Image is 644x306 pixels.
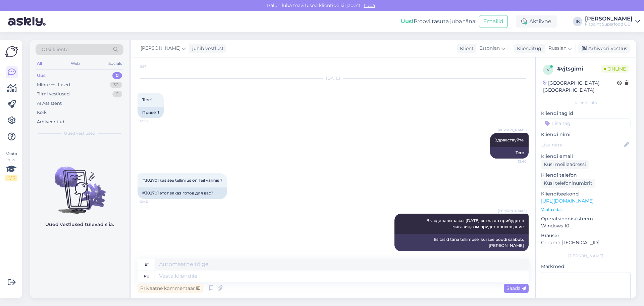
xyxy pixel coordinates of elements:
[138,75,529,81] div: [DATE]
[37,109,47,116] div: Kõik
[138,187,227,199] div: #302701 этот заказ готов для вас?
[541,100,631,106] div: Kliendi info
[541,172,631,179] p: Kliendi telefon
[142,178,222,183] span: #302701 kas see tellimus on Teil valmis ?
[578,44,630,53] div: Arhiveeri vestlus
[479,45,500,52] span: Estonian
[495,137,524,142] span: Здравствуйте
[69,59,81,68] div: Web
[5,151,17,181] div: Vaata siia
[541,118,631,128] input: Lisa tag
[541,153,631,160] p: Kliendi email
[401,17,476,26] div: Proovi tasuta juba täna:
[140,64,165,69] span: 11:17
[37,119,64,125] div: Arhiveeritud
[501,159,527,164] span: 12:40
[541,222,631,229] p: Windows 10
[557,65,601,73] div: # vjtsgimi
[5,175,17,181] div: 2 / 3
[506,285,526,291] span: Saada
[541,232,631,239] p: Brauser
[141,45,180,52] span: [PERSON_NAME]
[394,234,529,251] div: Esitasid täna tellimuse, kui see poodi saabub, [PERSON_NAME]
[140,199,165,204] span: 12:40
[541,263,631,270] p: Märkmed
[601,65,629,73] span: Online
[543,80,617,94] div: [GEOGRAPHIC_DATA], [GEOGRAPHIC_DATA]
[190,45,224,52] div: juhib vestlust
[541,215,631,222] p: Operatsioonisüsteem
[514,45,543,52] div: Klienditugi
[585,16,633,21] div: [PERSON_NAME]
[498,208,527,213] span: [PERSON_NAME]
[541,207,631,213] p: Vaata edasi ...
[112,72,122,79] div: 0
[144,270,150,282] div: ru
[541,190,631,198] p: Klienditeekond
[426,218,525,229] span: Вы сделали заказ [DATE],когда он прибудет в магазин,вам придет оповещание
[585,21,633,27] div: Fitpoint Superfood OÜ
[45,221,114,228] p: Uued vestlused tulevad siia.
[145,259,149,270] div: et
[498,128,527,133] span: [PERSON_NAME]
[138,284,203,293] div: Privaatne kommentaar
[541,198,594,204] a: [URL][DOMAIN_NAME]
[548,45,567,52] span: Russian
[541,253,631,259] div: [PERSON_NAME]
[516,15,557,28] div: Aktiivne
[479,15,508,28] button: Emailid
[112,91,122,97] div: 0
[457,45,474,52] div: Klient
[401,18,414,25] b: Uus!
[541,239,631,246] p: Chrome [TECHNICAL_ID]
[37,91,70,97] div: Tiimi vestlused
[585,16,640,27] a: [PERSON_NAME]Fitpoint Superfood OÜ
[140,119,165,124] span: 12:39
[490,147,529,159] div: Tere
[541,179,595,188] div: Küsi telefoninumbrit
[138,107,164,118] div: Привет!
[42,46,68,53] span: Otsi kliente
[37,82,70,88] div: Minu vestlused
[37,100,62,107] div: AI Assistent
[362,2,377,8] span: Luba
[36,59,43,68] div: All
[573,17,582,26] div: IK
[501,252,527,257] span: 12:41
[541,110,631,117] p: Kliendi tag'id
[541,160,589,169] div: Küsi meiliaadressi
[541,141,623,148] input: Lisa nimi
[64,130,95,136] span: Uued vestlused
[110,82,122,88] div: 30
[37,72,46,79] div: Uus
[30,155,129,215] img: No chats
[142,97,152,102] span: Tere!
[541,131,631,138] p: Kliendi nimi
[107,59,123,68] div: Socials
[547,67,549,72] span: v
[5,45,18,58] img: Askly Logo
